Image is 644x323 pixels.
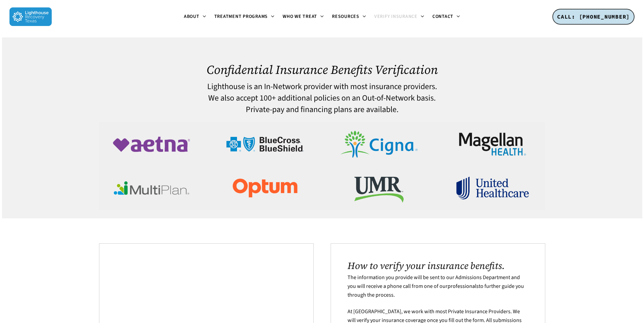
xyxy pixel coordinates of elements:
[99,94,545,103] h4: We also accept 100+ additional policies on an Out-of-Network basis.
[328,14,370,20] a: Resources
[348,273,528,307] p: The information you provide will be sent to our Admissions Department and you will receive a phon...
[552,9,635,25] a: CALL: [PHONE_NUMBER]
[557,13,630,20] span: CALL: [PHONE_NUMBER]
[428,14,464,20] a: Contact
[448,282,479,290] a: professionals
[9,7,52,26] img: Lighthouse Recovery Texas
[348,260,528,271] h2: How to verify your insurance benefits.
[432,13,453,20] span: Contact
[214,13,268,20] span: Treatment Programs
[374,13,418,20] span: Verify Insurance
[184,13,199,20] span: About
[210,14,279,20] a: Treatment Programs
[332,13,359,20] span: Resources
[370,14,428,20] a: Verify Insurance
[99,82,545,91] h4: Lighthouse is an In-Network provider with most insurance providers.
[283,13,317,20] span: Who We Treat
[180,14,210,20] a: About
[279,14,328,20] a: Who We Treat
[99,105,545,114] h4: Private-pay and financing plans are available.
[99,63,545,77] h1: Confidential Insurance Benefits Verification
